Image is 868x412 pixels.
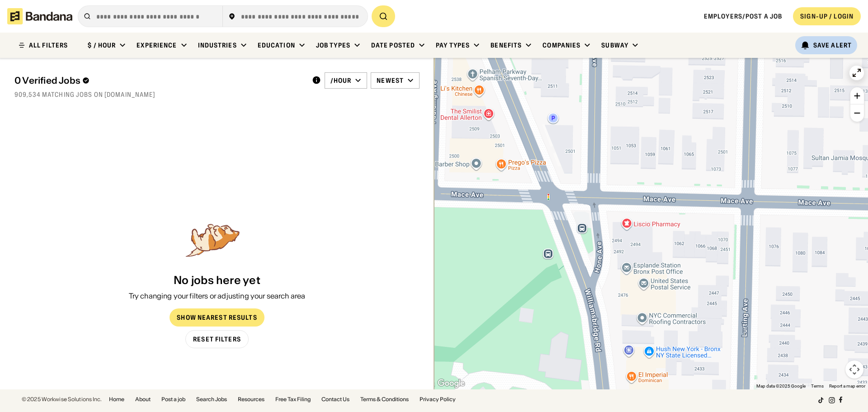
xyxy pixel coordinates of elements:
[542,41,580,49] div: Companies
[161,397,185,402] a: Post a job
[321,397,349,402] a: Contact Us
[330,76,352,85] div: /hour
[436,378,466,389] a: Open this area in Google Maps (opens a new window)
[601,41,628,49] div: Subway
[845,360,863,379] button: Map camera controls
[704,12,782,20] a: Employers/Post a job
[137,41,177,49] div: Experience
[800,12,854,20] div: SIGN-UP / LOGIN
[129,291,306,301] div: Try changing your filters or adjusting your search area
[29,42,68,48] div: ALL FILTERS
[174,274,260,287] div: No jobs here yet
[491,41,522,49] div: Benefits
[275,397,311,402] a: Free Tax Filing
[420,397,456,402] a: Privacy Policy
[316,41,350,49] div: Job Types
[756,384,806,388] span: Map data ©2025 Google
[88,41,116,49] div: $ / hour
[22,397,102,402] div: © 2025 Workwise Solutions Inc.
[436,41,470,49] div: Pay Types
[198,41,237,49] div: Industries
[177,314,257,321] div: Show Nearest Results
[377,76,404,85] div: Newest
[196,397,227,402] a: Search Jobs
[193,336,241,342] div: Reset Filters
[811,384,824,388] a: Terms (opens in new tab)
[14,90,420,99] div: 909,534 matching jobs on [DOMAIN_NAME]
[371,41,415,49] div: Date Posted
[135,397,151,402] a: About
[7,8,72,24] img: Bandana logotype
[829,384,865,388] a: Report a map error
[14,75,305,86] div: 0 Verified Jobs
[436,378,466,389] img: Google
[14,104,420,220] div: grid
[238,397,264,402] a: Resources
[813,41,852,49] div: Save Alert
[109,397,124,402] a: Home
[258,41,295,49] div: Education
[360,397,409,402] a: Terms & Conditions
